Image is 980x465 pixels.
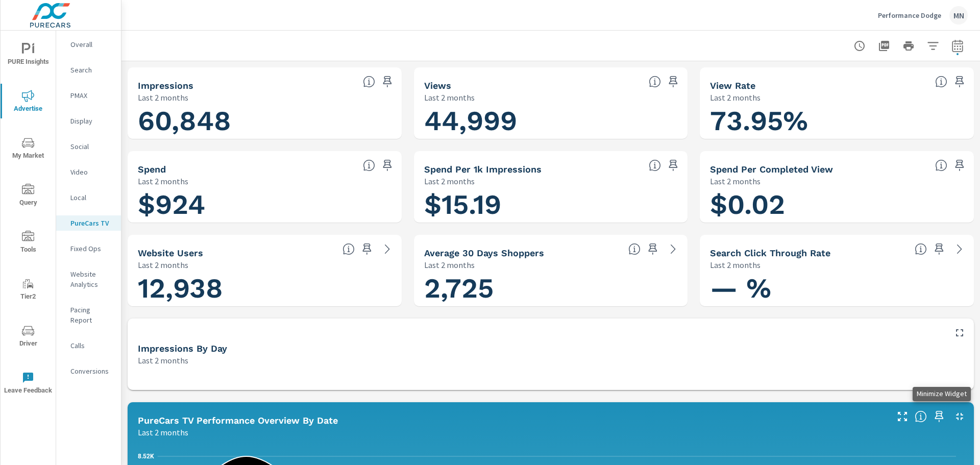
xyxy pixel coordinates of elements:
[138,91,188,104] p: Last 2 months
[915,410,927,423] span: Understand PureCars TV performance data over time and see how metrics compare to each other over ...
[4,184,53,209] span: Query
[70,65,113,75] p: Search
[56,139,121,154] div: Social
[70,269,113,289] p: Website Analytics
[56,88,121,103] div: PMAX
[710,91,761,104] p: Last 2 months
[70,141,113,152] p: Social
[645,241,661,257] span: Save this to your personalized report
[951,74,968,90] span: Save this to your personalized report
[342,243,355,255] span: Unique website visitors over the selected time period. [Source: Website Analytics]
[424,104,678,138] h1: 44,999
[424,91,475,104] p: Last 2 months
[56,164,121,180] div: Video
[4,137,53,162] span: My Market
[898,36,919,56] button: Print Report
[1,31,56,406] div: nav menu
[4,325,53,350] span: Driver
[56,62,121,78] div: Search
[710,271,964,306] h1: — %
[710,80,755,91] h5: View Rate
[949,6,968,25] div: MN
[874,36,894,56] button: "Export Report to PDF"
[424,259,475,271] p: Last 2 months
[138,104,391,138] h1: 60,848
[951,325,968,341] button: Maximize Widget
[138,80,193,91] h5: Impressions
[665,241,681,257] a: See more details in report
[138,343,227,354] h5: Impressions by Day
[138,415,338,426] h5: PureCars TV Performance Overview By Date
[424,271,678,306] h1: 2,725
[138,271,391,306] h1: 12,938
[628,243,641,255] span: A rolling 30 day total of daily Shoppers on the dealership website, averaged over the selected da...
[4,43,53,68] span: PURE Insights
[878,11,941,20] p: Performance Dodge
[70,90,113,101] p: PMAX
[710,187,964,222] h1: $0.02
[138,426,188,438] p: Last 2 months
[70,116,113,126] p: Display
[649,159,661,172] span: Total spend per 1,000 impressions. [Source: This data is provided by the video advertising platform]
[424,164,542,175] h5: Spend Per 1k Impressions
[56,302,121,328] div: Pacing Report
[424,80,451,91] h5: Views
[424,248,544,258] h5: Average 30 Days Shoppers
[56,338,121,353] div: Calls
[56,190,121,205] div: Local
[4,231,53,256] span: Tools
[379,157,396,174] span: Save this to your personalized report
[894,408,911,425] button: Make Fullscreen
[359,241,375,257] span: Save this to your personalized report
[56,215,121,231] div: PureCars TV
[665,157,681,174] span: Save this to your personalized report
[70,340,113,351] p: Calls
[915,243,927,255] span: Percentage of users who viewed your campaigns who clicked through to your website. For example, i...
[70,366,113,376] p: Conversions
[138,164,166,175] h5: Spend
[424,187,678,222] h1: $15.19
[70,243,113,254] p: Fixed Ops
[138,453,154,460] text: 8.52K
[649,76,661,88] span: Number of times your connected TV ad was viewed completely by a user. [Source: This data is provi...
[424,175,475,187] p: Last 2 months
[931,408,947,425] span: Save this to your personalized report
[4,278,53,303] span: Tier2
[710,175,761,187] p: Last 2 months
[4,90,53,115] span: Advertise
[70,218,113,228] p: PureCars TV
[56,241,121,256] div: Fixed Ops
[138,187,391,222] h1: $924
[710,164,833,175] h5: Spend Per Completed View
[710,248,830,258] h5: Search Click Through Rate
[379,74,396,90] span: Save this to your personalized report
[923,36,943,56] button: Apply Filters
[70,305,113,325] p: Pacing Report
[70,39,113,50] p: Overall
[935,76,947,88] span: Percentage of Impressions where the ad was viewed completely. “Impressions” divided by “Views”. [...
[56,113,121,129] div: Display
[138,175,188,187] p: Last 2 months
[56,266,121,292] div: Website Analytics
[935,159,947,172] span: Total spend per 1,000 impressions. [Source: This data is provided by the video advertising platform]
[951,241,968,257] a: See more details in report
[947,36,968,56] button: Select Date Range
[138,354,188,366] p: Last 2 months
[710,259,761,271] p: Last 2 months
[138,248,203,258] h5: Website Users
[4,372,53,397] span: Leave Feedback
[70,192,113,203] p: Local
[379,241,396,257] a: See more details in report
[138,259,188,271] p: Last 2 months
[931,241,947,257] span: Save this to your personalized report
[56,37,121,52] div: Overall
[363,76,375,88] span: Number of times your connected TV ad was presented to a user. [Source: This data is provided by t...
[710,104,964,138] h1: 73.95%
[56,363,121,379] div: Conversions
[665,74,681,90] span: Save this to your personalized report
[363,159,375,172] span: Cost of your connected TV ad campaigns. [Source: This data is provided by the video advertising p...
[70,167,113,177] p: Video
[951,157,968,174] span: Save this to your personalized report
